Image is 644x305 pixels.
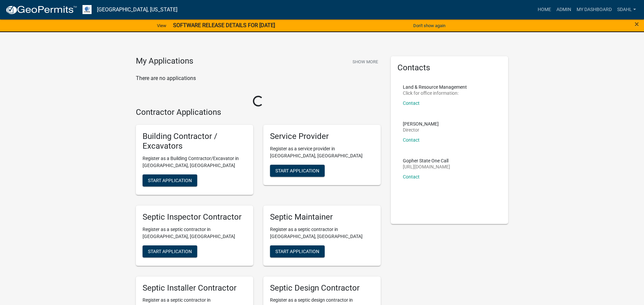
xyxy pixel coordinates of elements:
[403,122,439,126] p: [PERSON_NAME]
[403,91,467,95] p: Click for office information:
[635,19,639,29] span: ×
[148,177,192,183] span: Start Application
[411,20,448,31] button: Don't show again
[136,107,381,117] h4: Contractor Applications
[270,132,374,141] h5: Service Provider
[143,283,247,293] h5: Septic Installer Contractor
[270,226,374,240] p: Register as a septic contractor in [GEOGRAPHIC_DATA], [GEOGRAPHIC_DATA]
[403,137,420,143] a: Contact
[635,20,639,28] button: Close
[403,85,467,89] p: Land & Resource Management
[148,248,192,254] span: Start Application
[83,5,92,14] img: Otter Tail County, Minnesota
[143,174,197,186] button: Start Application
[97,4,177,15] a: [GEOGRAPHIC_DATA], [US_STATE]
[270,283,374,293] h5: Septic Design Contractor
[270,212,374,222] h5: Septic Maintainer
[350,56,381,67] button: Show More
[403,164,450,169] p: [URL][DOMAIN_NAME]
[554,3,574,16] a: Admin
[574,3,614,16] a: My Dashboard
[136,74,381,82] p: There are no applications
[270,145,374,159] p: Register as a service provider in [GEOGRAPHIC_DATA], [GEOGRAPHIC_DATA]
[136,56,193,66] h4: My Applications
[397,63,501,73] h5: Contacts
[275,168,319,173] span: Start Application
[403,174,420,179] a: Contact
[535,3,554,16] a: Home
[270,245,325,257] button: Start Application
[143,245,197,257] button: Start Application
[143,212,247,222] h5: Septic Inspector Contractor
[614,3,639,16] a: sdahl
[403,158,450,163] p: Gopher State One Call
[154,20,169,31] a: View
[143,155,247,169] p: Register as a Building Contractor/Excavator in [GEOGRAPHIC_DATA], [GEOGRAPHIC_DATA]
[403,128,439,132] p: Director
[173,22,275,28] strong: SOFTWARE RELEASE DETAILS FOR [DATE]
[143,226,247,240] p: Register as a septic contractor in [GEOGRAPHIC_DATA], [GEOGRAPHIC_DATA]
[403,100,420,106] a: Contact
[143,132,247,151] h5: Building Contractor / Excavators
[275,248,319,254] span: Start Application
[270,165,325,177] button: Start Application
